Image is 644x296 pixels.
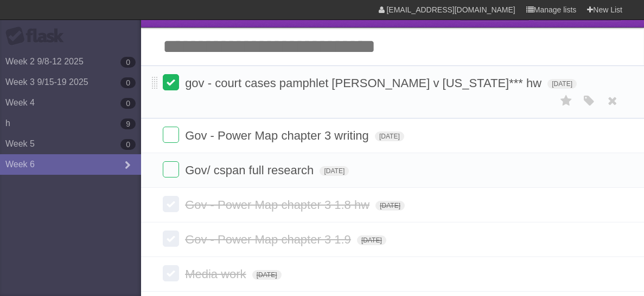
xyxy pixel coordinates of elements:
b: 0 [120,77,136,88]
span: Gov - Power Map chapter 3 1.8 hw [185,198,372,212]
label: Done [163,127,179,143]
b: 0 [120,139,136,150]
span: [DATE] [252,270,282,280]
span: Gov/ cspan full research [185,163,316,177]
b: 0 [120,57,136,68]
span: gov - court cases pamphlet [PERSON_NAME] v [US_STATE]*** hw [185,76,544,90]
span: Media work [185,267,248,281]
label: Star task [556,92,577,110]
b: 9 [120,119,136,129]
span: Gov - Power Map chapter 3 1.9 [185,233,354,246]
span: [DATE] [547,79,577,89]
span: Gov - Power Map chapter 3 writing [185,129,372,142]
span: [DATE] [375,131,404,141]
label: Done [163,74,179,90]
span: [DATE] [375,201,405,211]
label: Done [163,196,179,212]
b: 0 [120,98,136,109]
span: [DATE] [357,235,386,245]
label: Done [163,161,179,177]
span: [DATE] [320,166,349,176]
div: Flask [5,27,71,46]
label: Done [163,265,179,281]
label: Done [163,231,179,247]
